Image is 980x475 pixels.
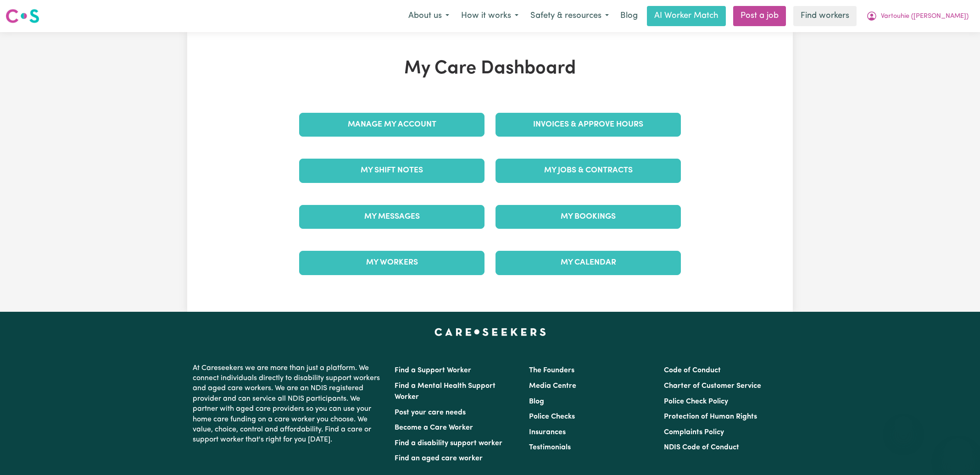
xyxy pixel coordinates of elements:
a: Manage My Account [299,113,484,137]
a: Blog [615,6,643,26]
a: Find workers [793,6,857,26]
a: Testimonials [529,444,571,451]
a: AI Worker Match [647,6,726,26]
a: Become a Care Worker [395,424,473,431]
a: Find a disability support worker [395,440,502,447]
a: Careseekers home page [434,328,546,336]
a: NDIS Code of Conduct [664,444,739,451]
a: Post your care needs [395,409,466,416]
a: My Bookings [496,205,681,229]
a: Code of Conduct [664,367,721,374]
a: My Jobs & Contracts [496,159,681,182]
a: Find an aged care worker [395,455,483,462]
a: Media Centre [529,382,576,390]
a: Find a Mental Health Support Worker [395,382,496,401]
h1: My Care Dashboard [294,58,686,80]
img: Careseekers logo [6,8,39,24]
p: At Careseekers we are more than just a platform. We connect individuals directly to disability su... [193,359,384,449]
button: How it works [455,6,524,26]
iframe: Button to launch messaging window [943,438,973,468]
button: Safety & resources [524,6,615,26]
a: Complaints Policy [664,429,724,436]
a: Find a Support Worker [395,367,471,374]
a: Blog [529,398,544,405]
a: Protection of Human Rights [664,413,757,420]
a: Police Checks [529,413,575,420]
a: My Calendar [496,251,681,275]
a: Post a job [733,6,786,26]
a: The Founders [529,367,574,374]
a: Police Check Policy [664,398,728,405]
a: Insurances [529,429,566,436]
button: My Account [860,6,974,26]
a: My Workers [299,251,484,275]
a: Charter of Customer Service [664,382,761,390]
iframe: Close message [894,416,913,435]
span: Vartouhie ([PERSON_NAME]) [881,11,969,22]
button: About us [402,6,455,26]
a: My Messages [299,205,484,229]
a: Invoices & Approve Hours [496,113,681,137]
a: Careseekers logo [6,6,39,27]
a: My Shift Notes [299,159,484,182]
